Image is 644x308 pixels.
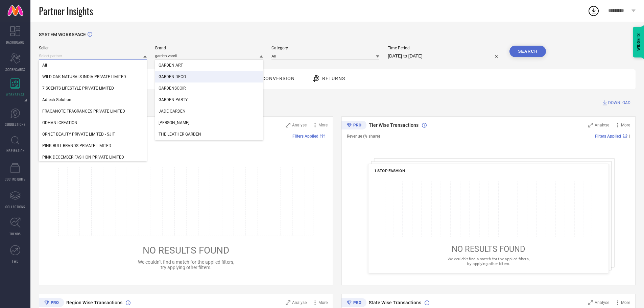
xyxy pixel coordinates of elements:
[5,204,25,209] span: COLLECTIONS
[159,109,186,114] span: JADE GARDEN
[374,168,405,173] span: 1 STOP FASHION
[5,122,26,127] span: SUGGESTIONS
[509,46,546,57] button: Search
[42,97,71,102] span: Adtech Solution
[39,94,147,105] div: Adtech Solution
[6,92,25,97] span: WORKSPACE
[159,120,189,125] span: [PERSON_NAME]
[39,105,147,117] div: FRAGANOTE FRAGRANCES PRIVATE LIMITED
[6,40,24,45] span: DASHBOARD
[6,148,25,153] span: INSPIRATION
[39,117,147,128] div: ODHANI CREATION
[42,63,47,68] span: All
[159,132,201,137] span: THE LEATHER GARDEN
[39,46,147,50] span: Seller
[155,94,263,105] div: GARDEN PARTY
[318,123,328,127] span: More
[595,134,621,139] span: Filters Applied
[341,121,366,131] div: Premium
[292,300,307,305] span: Analyse
[629,134,630,139] span: |
[271,46,379,50] span: Category
[159,86,186,91] span: GARDENSCOIR
[621,123,630,127] span: More
[155,128,263,140] div: THE LEATHER GARDEN
[42,74,126,79] span: WILD OAK NATURALS INDIA PRIVATE LIMITED
[39,82,147,94] div: 7 SCENTS LIFESTYLE PRIVATE LIMITED
[388,52,501,60] input: Select time period
[292,134,318,139] span: Filters Applied
[159,97,188,102] span: GARDEN PARTY
[347,134,380,139] span: Revenue (% share)
[39,71,147,82] div: WILD OAK NATURALS INDIA PRIVATE LIMITED
[588,300,593,305] svg: Zoom
[388,46,501,50] span: Time Period
[595,300,609,305] span: Analyse
[621,300,630,305] span: More
[39,52,147,60] input: Select partner
[5,176,26,182] span: CDC INSIGHTS
[588,123,593,127] svg: Zoom
[138,259,234,270] span: We couldn’t find a match for the applied filters, try applying other filters.
[12,259,19,264] span: FWD
[143,245,229,256] span: NO RESULTS FOUND
[42,143,111,148] span: PINK BULL BRANDS PRIVATE LIMITED
[327,134,328,139] span: |
[39,151,147,163] div: PINK DECEMBER FASHION PRIVATE LIMITED
[155,117,263,128] div: OLIVIA GARDEN
[159,63,183,68] span: GARDEN ART
[155,82,263,94] div: GARDENSCOIR
[155,105,263,117] div: JADE GARDEN
[39,60,147,71] div: All
[39,140,147,151] div: PINK BULL BRANDS PRIVATE LIMITED
[39,4,93,18] span: Partner Insights
[42,86,114,91] span: 7 SCENTS LIFESTYLE PRIVATE LIMITED
[318,300,328,305] span: More
[588,5,600,17] div: Open download list
[155,60,263,71] div: GARDEN ART
[286,123,290,127] svg: Zoom
[155,71,263,82] div: GARDEN DECO
[369,300,421,305] span: State Wise Transactions
[369,122,419,128] span: Tier Wise Transactions
[452,244,525,254] span: NO RESULTS FOUND
[9,231,21,236] span: TRENDS
[322,76,345,81] span: Returns
[159,74,186,79] span: GARDEN DECO
[448,257,529,266] span: We couldn’t find a match for the applied filters, try applying other filters.
[286,300,290,305] svg: Zoom
[42,155,124,160] span: PINK DECEMBER FASHION PRIVATE LIMITED
[66,300,122,305] span: Region Wise Transactions
[262,76,295,81] span: Conversion
[595,123,609,127] span: Analyse
[42,109,125,114] span: FRAGANOTE FRAGRANCES PRIVATE LIMITED
[42,120,77,125] span: ODHANI CREATION
[39,32,86,37] span: SYSTEM WORKSPACE
[5,67,25,72] span: SCORECARDS
[608,99,630,106] span: DOWNLOAD
[42,132,115,137] span: ORNET BEAUTY PRIVATE LIMITED - SJIT
[155,46,263,50] span: Brand
[39,128,147,140] div: ORNET BEAUTY PRIVATE LIMITED - SJIT
[292,123,307,127] span: Analyse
